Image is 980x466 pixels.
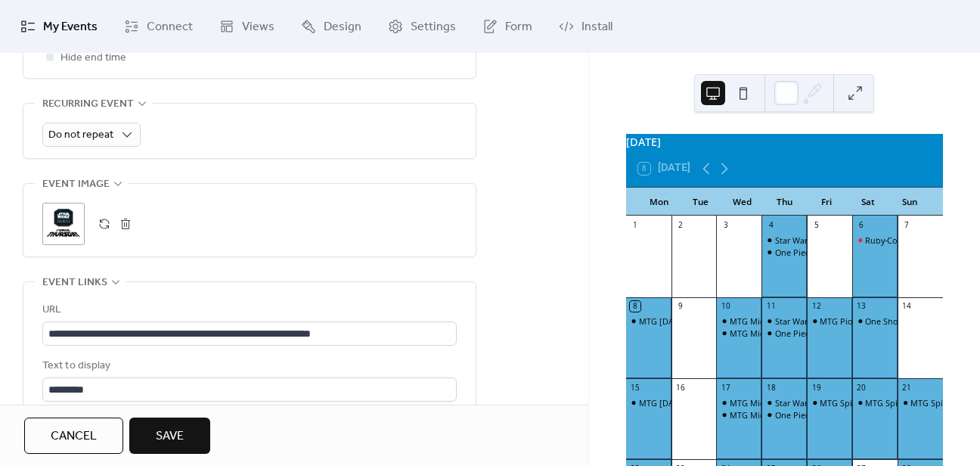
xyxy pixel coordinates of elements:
div: 7 [901,220,912,231]
span: Event image [42,176,110,194]
div: Star Wars Unlimited Forceday [761,235,807,246]
a: Design [290,6,373,47]
span: Install [581,18,612,36]
a: Install [547,6,624,47]
div: 1 [630,220,640,231]
span: Event links [42,274,107,292]
div: 16 [675,382,686,393]
div: 12 [811,301,822,312]
a: Connect [113,6,204,47]
button: Save [129,418,210,454]
div: Star Wars Unlimited Forceday [775,235,889,246]
div: MTG Monday Magic - Commander [626,397,671,409]
div: 11 [766,301,777,312]
div: 2 [675,220,686,231]
div: Text to display [42,357,454,375]
div: MTG Midweek Magic - Modern [716,328,761,339]
div: Sat [847,188,889,216]
div: MTG Pioneer tournament FNM [820,315,940,327]
div: MTG Monday Magic - Commander [626,315,671,327]
div: MTG Midweek Magic - Modern [730,328,848,339]
div: Fri [805,188,847,216]
div: MTG Spider-Man prerelease [852,397,898,409]
div: 10 [721,301,731,312]
div: Thu [764,188,805,216]
div: MTG Spider-Man prerelease [865,397,972,409]
div: 3 [721,220,731,231]
div: Ruby-Con [852,235,898,246]
div: MTG Midweek Magic - Commander [730,315,865,327]
a: Settings [377,6,467,47]
div: MTG [DATE] Magic - Commander [639,315,766,327]
div: URL [42,301,454,319]
div: 19 [811,382,822,393]
div: One Piece Card Game Store Tournament [761,409,807,421]
div: 20 [857,382,867,393]
div: Star Wars Unlimited Forceday [775,397,889,409]
div: One Piece Card Game Store Tournament [775,409,932,421]
div: Star Wars Unlimited Forceday [761,315,807,327]
div: MTG Midweek Magic - Standard [730,409,852,421]
div: One Piece Card Game Store Tournament [775,247,932,258]
span: Cancel [51,427,97,446]
div: Star Wars Unlimited Forceday [761,397,807,409]
div: Ruby-Con [865,235,903,246]
span: My Events [43,18,98,36]
span: Settings [411,18,456,36]
span: Design [324,18,361,36]
div: MTG Spider-Man 2HG pre-release [807,397,852,409]
div: MTG Spider-Man prerelease [898,397,943,409]
div: MTG [DATE] Magic - Commander [639,397,766,409]
div: MTG Midweek Magic - Commander [716,315,761,327]
div: 6 [857,220,867,231]
a: Form [471,6,544,47]
div: 17 [721,382,731,393]
span: Do not repeat [48,125,113,145]
a: My Events [9,6,109,47]
div: 18 [766,382,777,393]
span: Form [505,18,532,36]
div: [DATE] [626,134,943,151]
div: 8 [630,301,640,312]
div: MTG Midweek Magic - Standard [716,409,761,421]
div: MTG Midweek Magic - Commander [730,397,865,409]
span: Save [156,427,184,446]
div: MTG Spider-Man 2HG pre-release [820,397,948,409]
div: One Piece Card Game Store Tournament [761,328,807,339]
button: Cancel [24,418,123,454]
div: MTG Midweek Magic - Commander [716,397,761,409]
div: One Piece Card Game Store Tournament [761,247,807,258]
div: Mon [638,188,680,216]
div: 13 [857,301,867,312]
div: Tue [680,188,721,216]
div: MTG Pioneer tournament FNM [807,315,852,327]
div: 21 [901,382,912,393]
span: Connect [147,18,193,36]
div: Wed [721,188,763,216]
div: 5 [811,220,822,231]
div: 15 [630,382,640,393]
div: 9 [675,301,686,312]
div: Sun [889,188,931,216]
div: 4 [766,220,777,231]
span: Hide end time [60,49,126,67]
span: Recurring event [42,95,134,113]
div: Star Wars Unlimited Forceday [775,315,889,327]
div: ; [42,203,85,245]
div: 14 [901,301,912,312]
a: Views [208,6,286,47]
div: One Shot Roleplaying and Story Game Night [852,315,898,327]
div: One Piece Card Game Store Tournament [775,328,932,339]
span: Views [242,18,274,36]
